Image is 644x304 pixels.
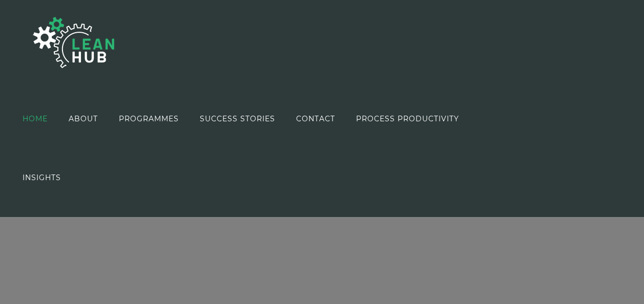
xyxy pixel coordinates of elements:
span: HOME [23,115,48,122]
a: HOME [23,89,48,148]
nav: Main Menu [23,89,505,207]
a: PROCESS PRODUCTIVITY [356,89,459,148]
a: CONTACT [296,89,335,148]
span: INSIGHTS [23,174,61,181]
span: SUCCESS STORIES [200,115,275,122]
a: INSIGHTS [23,148,61,207]
span: PROGRAMMES [119,115,179,122]
span: CONTACT [296,115,335,122]
a: ABOUT [69,89,98,148]
a: SUCCESS STORIES [200,89,275,148]
img: The Lean Hub | Optimising productivity with Lean Logo [23,6,125,79]
a: PROGRAMMES [119,89,179,148]
span: ABOUT [69,115,98,122]
span: PROCESS PRODUCTIVITY [356,115,459,122]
